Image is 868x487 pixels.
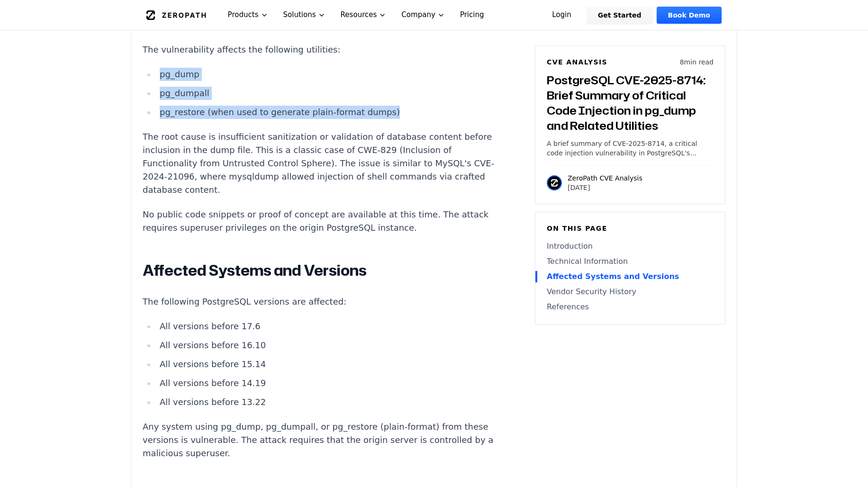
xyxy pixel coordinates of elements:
[156,377,495,390] li: All versions before 14.19
[156,358,495,371] li: All versions before 15.14
[547,241,714,252] a: Introduction
[143,261,495,280] h2: Affected Systems and Versions
[547,224,714,233] h6: On this page
[568,183,642,192] p: [DATE]
[680,57,714,67] p: 8 min read
[587,7,653,24] a: Get Started
[156,87,495,100] li: pg_dumpall
[156,106,495,119] li: pg_restore (when used to generate plain-format dumps)
[657,7,722,24] a: Book Demo
[547,72,714,133] h3: PostgreSQL CVE-2025-8714: Brief Summary of Critical Code Injection in pg_dump and Related Utilities
[156,339,495,352] li: All versions before 16.10
[143,420,495,460] p: Any system using pg_dump, pg_dumpall, or pg_restore (plain-format) from these versions is vulnera...
[547,139,714,158] p: A brief summary of CVE-2025-8714, a critical code injection vulnerability in PostgreSQL's pg_dump...
[547,301,714,313] a: References
[547,286,714,298] a: Vendor Security History
[156,320,495,333] li: All versions before 17.6
[143,295,495,308] p: The following PostgreSQL versions are affected:
[547,256,714,267] a: Technical Information
[568,173,642,183] p: ZeroPath CVE Analysis
[547,271,714,282] a: Affected Systems and Versions
[547,175,562,190] img: ZeroPath CVE Analysis
[143,208,495,234] p: No public code snippets or proof of concept are available at this time. The attack requires super...
[547,57,607,67] h6: CVE Analysis
[143,43,495,56] p: The vulnerability affects the following utilities:
[541,7,583,24] a: Login
[156,68,495,81] li: pg_dump
[143,130,495,197] p: The root cause is insufficient sanitization or validation of database content before inclusion in...
[156,396,495,409] li: All versions before 13.22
